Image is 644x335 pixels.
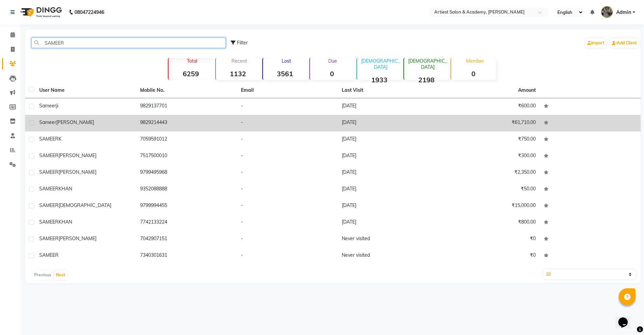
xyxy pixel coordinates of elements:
span: SAMEER [39,152,59,159]
td: ₹2,350.00 [439,165,540,181]
b: 08047224946 [74,3,104,22]
strong: 1132 [216,69,260,78]
td: ₹800.00 [439,214,540,231]
span: KHAN [59,186,72,192]
span: [DEMOGRAPHIC_DATA] [59,202,111,208]
td: 7059591012 [136,131,237,148]
td: 9799495968 [136,165,237,181]
input: Search by Name/Mobile/Email/Code [31,38,226,48]
span: SAMEER [39,186,59,192]
span: SAMEER [39,169,59,175]
p: Recent [219,58,260,64]
img: logo [17,3,64,22]
span: SAMEER [39,202,59,208]
td: [DATE] [338,115,439,131]
strong: 0 [310,69,354,78]
a: Add Client [610,38,639,48]
td: ₹300.00 [439,148,540,165]
span: [PERSON_NAME] [59,235,96,242]
td: ₹61,710.00 [439,115,540,131]
th: Amount [514,83,540,98]
span: Sameer [39,119,56,125]
td: Never visited [338,231,439,248]
td: - [237,148,338,165]
td: [DATE] [338,165,439,181]
span: [PERSON_NAME] [59,152,96,159]
td: 7340301631 [136,248,237,264]
td: 9829137701 [136,98,237,115]
td: ₹600.00 [439,98,540,115]
strong: 0 [451,69,495,78]
td: - [237,198,338,214]
p: Due [311,58,354,64]
td: - [237,98,338,115]
td: ₹50.00 [439,181,540,198]
td: [DATE] [338,214,439,231]
td: [DATE] [338,181,439,198]
span: [PERSON_NAME] [56,119,94,125]
img: Admin [601,6,613,18]
td: ₹0 [439,231,540,248]
span: ji [56,103,58,109]
td: - [237,231,338,248]
th: Email [237,83,338,98]
p: Lost [266,58,307,64]
a: Import [585,38,606,48]
td: ₹750.00 [439,131,540,148]
strong: 1933 [357,76,401,84]
span: [PERSON_NAME] [59,169,96,175]
iframe: chat widget [616,308,637,328]
td: Never visited [338,248,439,264]
p: [DEMOGRAPHIC_DATA] [360,58,401,70]
td: ₹15,000.00 [439,198,540,214]
span: Sameer [39,103,56,109]
span: SAMEER [39,136,59,142]
td: 7742133224 [136,214,237,231]
td: [DATE] [338,98,439,115]
td: [DATE] [338,148,439,165]
span: Admin [616,9,631,16]
span: SAMEER [39,235,59,242]
strong: 6259 [169,69,213,78]
td: [DATE] [338,131,439,148]
td: 9829214443 [136,115,237,131]
th: Last Visit [338,83,439,98]
p: Total [171,58,213,64]
td: ₹0 [439,248,540,264]
span: Filter [237,40,248,46]
th: User Name [35,83,136,98]
span: SAMEER [39,252,59,258]
td: [DATE] [338,198,439,214]
button: Next [54,270,67,280]
td: 7042907151 [136,231,237,248]
strong: 2198 [404,76,448,84]
td: 7517500010 [136,148,237,165]
td: - [237,115,338,131]
td: - [237,131,338,148]
th: Mobile No. [136,83,237,98]
span: KHAN [59,219,72,225]
span: SAMEER [39,219,59,225]
td: 9799994455 [136,198,237,214]
td: 9352088888 [136,181,237,198]
span: K [59,136,62,142]
strong: 3561 [263,69,307,78]
td: - [237,248,338,264]
p: [DEMOGRAPHIC_DATA] [407,58,448,70]
td: - [237,165,338,181]
p: Member [454,58,495,64]
td: - [237,214,338,231]
td: - [237,181,338,198]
